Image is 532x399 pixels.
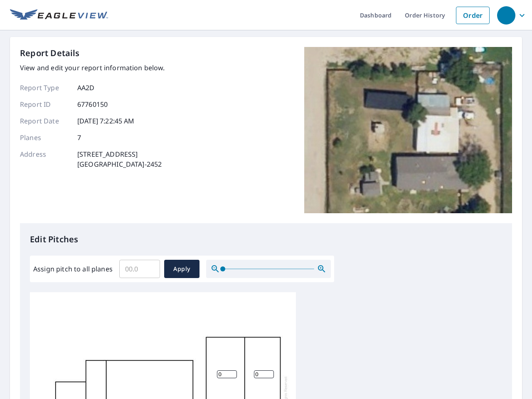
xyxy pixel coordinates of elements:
p: Address [20,149,70,169]
span: Apply [171,264,193,274]
label: Assign pitch to all planes [33,264,113,274]
input: 00.0 [119,257,160,281]
p: Report Details [20,47,80,59]
p: 67760150 [77,99,108,109]
p: Report ID [20,99,70,109]
p: 7 [77,133,81,143]
p: AA2D [77,83,95,93]
p: Planes [20,133,70,143]
p: Report Type [20,83,70,93]
p: Report Date [20,116,70,126]
p: Edit Pitches [30,233,502,246]
p: [DATE] 7:22:45 AM [77,116,135,126]
button: Apply [164,260,199,278]
img: EV Logo [10,9,108,22]
a: Order [456,7,490,24]
p: [STREET_ADDRESS] [GEOGRAPHIC_DATA]-2452 [77,149,162,169]
img: Top image [304,47,512,213]
p: View and edit your report information below. [20,63,165,73]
